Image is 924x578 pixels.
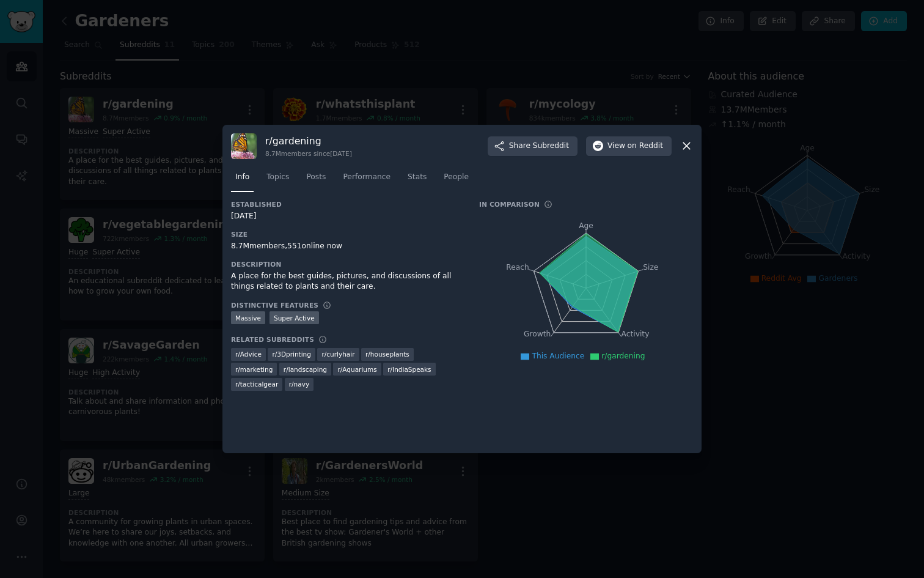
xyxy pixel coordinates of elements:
[586,136,672,156] button: Viewon Reddit
[235,172,249,183] span: Info
[579,221,593,230] tspan: Age
[231,230,462,239] h3: Size
[339,168,395,193] a: Performance
[231,271,462,292] div: A place for the best guides, pictures, and discussions of all things related to plants and their ...
[479,200,540,209] h3: In Comparison
[306,172,326,183] span: Posts
[235,380,278,388] span: r/ tacticalgear
[265,135,352,147] h3: r/ gardening
[506,262,529,271] tspan: Reach
[607,141,663,152] span: View
[235,350,262,358] span: r/ Advice
[628,141,663,152] span: on Reddit
[509,141,569,152] span: Share
[231,301,318,309] h3: Distinctive Features
[289,380,309,388] span: r/ navy
[444,172,469,183] span: People
[231,211,462,222] div: [DATE]
[488,136,577,156] button: ShareSubreddit
[533,141,569,152] span: Subreddit
[387,365,431,374] span: r/ IndiaSpeaks
[532,352,584,360] span: This Audience
[321,350,354,358] span: r/ curlyhair
[337,365,376,374] span: r/ Aquariums
[343,172,391,183] span: Performance
[403,168,431,193] a: Stats
[231,260,462,269] h3: Description
[231,241,462,252] div: 8.7M members, 551 online now
[365,350,409,358] span: r/ houseplants
[408,172,427,183] span: Stats
[269,311,319,324] div: Super Active
[621,330,650,338] tspan: Activity
[231,311,265,324] div: Massive
[265,149,352,158] div: 8.7M members since [DATE]
[272,350,311,358] span: r/ 3Dprinting
[439,168,473,193] a: People
[231,168,254,193] a: Info
[643,262,658,271] tspan: Size
[231,133,257,159] img: gardening
[284,365,327,374] span: r/ landscaping
[262,168,293,193] a: Topics
[231,200,462,209] h3: Established
[524,330,551,338] tspan: Growth
[231,335,314,344] h3: Related Subreddits
[235,365,273,374] span: r/ marketing
[302,168,330,193] a: Posts
[601,352,645,360] span: r/gardening
[266,172,289,183] span: Topics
